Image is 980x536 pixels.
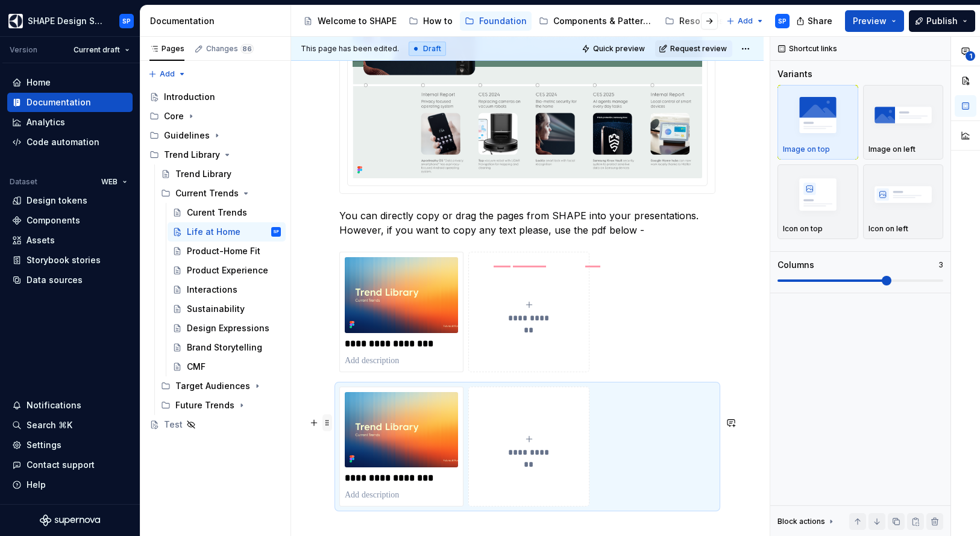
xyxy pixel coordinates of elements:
p: Image on top [783,145,830,154]
img: 87e26d9f-eec3-4188-a103-9db3b4e753fc.png [345,392,458,467]
span: Current draft [74,45,120,55]
a: Analytics [7,113,133,132]
div: Core [145,107,286,126]
a: Code automation [7,132,133,152]
div: Current Trends [156,184,286,203]
div: Code automation [27,136,99,148]
span: Publish [926,15,958,27]
p: Icon on left [868,224,908,234]
a: Resources [660,11,729,31]
a: Introduction [145,87,286,107]
span: Quick preview [593,44,645,54]
a: Product-Home Fit [168,242,286,261]
span: This page has been edited. [301,44,399,54]
p: 3 [938,260,943,270]
img: 87e26d9f-eec3-4188-a103-9db3b4e753fc.png [345,257,458,332]
a: Supernova Logo [40,514,100,526]
button: Notifications [7,396,133,415]
div: Interactions [187,284,237,296]
div: Draft [409,42,446,56]
div: Components & Patterns [553,15,653,27]
div: Changes [206,44,254,54]
div: Documentation [150,15,286,27]
a: Data sources [7,270,133,290]
div: Future Trends [156,396,286,415]
a: Components & Patterns [534,11,658,31]
div: Product-Home Fit [187,245,260,257]
button: SHAPE Design SystemSP [2,8,137,34]
div: Target Audiences [175,380,250,392]
img: placeholder [783,172,853,216]
a: Settings [7,435,133,455]
div: Trend Library [175,168,231,180]
div: Help [27,479,46,491]
button: placeholderIcon on left [863,164,944,239]
p: Icon on top [783,224,823,234]
a: Design Expressions [168,319,286,338]
span: WEB [101,177,118,187]
div: Notifications [27,399,81,411]
div: Sustainability [187,303,245,315]
div: Guidelines [145,126,286,145]
div: Home [27,76,51,89]
div: SP [273,226,279,238]
div: Page tree [298,9,720,33]
button: Add [723,13,768,30]
a: Documentation [7,93,133,112]
a: Assets [7,231,133,250]
div: Product Experience [187,264,268,276]
img: 1131f18f-9b94-42a4-847a-eabb54481545.png [8,14,23,28]
a: CMF [168,357,286,376]
div: Assets [27,234,55,246]
div: Dataset [10,177,37,187]
div: Trend Library [164,149,220,161]
div: Settings [27,439,61,451]
div: Analytics [27,116,65,128]
div: Block actions [777,513,836,530]
div: Data sources [27,274,83,286]
button: Quick preview [578,40,650,57]
img: placeholder [783,93,853,137]
span: Preview [853,15,887,27]
button: placeholderImage on top [777,85,858,160]
span: 86 [240,44,254,54]
p: You can directly copy or drag the pages from SHAPE into your presentations. However, if you want ... [339,208,715,237]
button: placeholderIcon on top [777,164,858,239]
a: Interactions [168,280,286,299]
div: Foundation [479,15,527,27]
a: Trend Library [156,164,286,184]
div: Core [164,110,184,122]
div: Contact support [27,459,95,471]
span: 1 [966,51,975,61]
a: Life at HomeSP [168,222,286,242]
div: SP [122,16,131,26]
div: Test [164,419,183,431]
div: Guidelines [164,129,210,142]
div: Search ⌘K [27,419,72,431]
a: Components [7,211,133,230]
div: How to [423,15,453,27]
div: Welcome to SHAPE [318,15,397,27]
img: placeholder [868,93,938,137]
button: Current draft [68,42,135,58]
div: Page tree [145,87,286,434]
div: Life at Home [187,226,240,238]
button: Preview [845,10,904,32]
div: Curent Trends [187,207,247,219]
span: Add [160,69,175,79]
a: Welcome to SHAPE [298,11,401,31]
button: Publish [909,10,975,32]
button: Request review [655,40,732,57]
a: Foundation [460,11,532,31]
div: Current Trends [175,187,239,199]
div: Introduction [164,91,215,103]
button: Help [7,475,133,494]
button: Share [790,10,840,32]
div: CMF [187,361,206,373]
p: Image on left [868,145,916,154]
a: Brand Storytelling [168,338,286,357]
div: Components [27,214,80,226]
img: placeholder [868,172,938,216]
a: Storybook stories [7,251,133,270]
button: WEB [96,173,133,190]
